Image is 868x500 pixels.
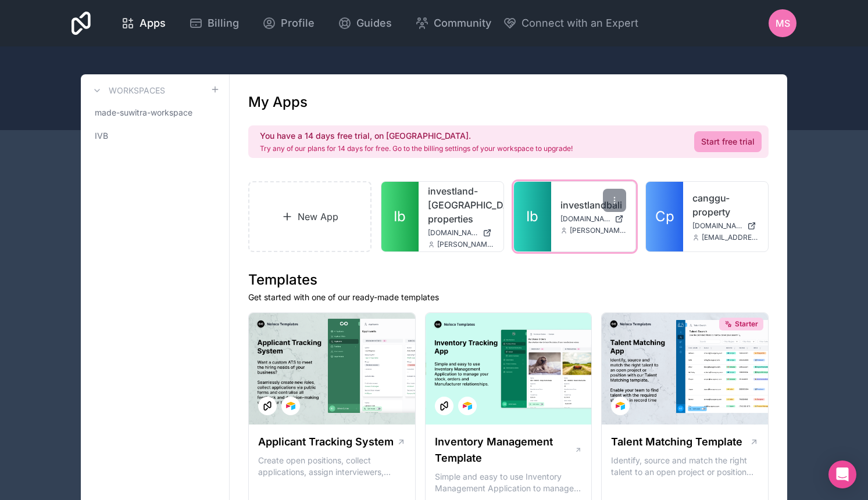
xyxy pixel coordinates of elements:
span: Apps [140,15,166,31]
a: Apps [112,10,175,36]
h2: You have a 14 days free trial, on [GEOGRAPHIC_DATA]. [260,130,573,142]
img: Airtable Logo [616,401,625,411]
h1: Applicant Tracking System [258,434,394,450]
a: Profile [253,10,324,36]
img: Airtable Logo [463,401,472,411]
span: Billing [208,15,239,31]
p: Identify, source and match the right talent to an open project or position with our Talent Matchi... [611,455,759,478]
span: [PERSON_NAME][EMAIL_ADDRESS][PERSON_NAME][DOMAIN_NAME] [437,240,494,249]
button: Connect with an Expert [503,15,638,31]
p: Get started with one of our ready-made templates [248,292,769,303]
span: [PERSON_NAME][EMAIL_ADDRESS][PERSON_NAME][DOMAIN_NAME] [570,226,627,235]
h1: Inventory Management Template [435,434,574,466]
span: MS [776,16,790,30]
a: IVB [90,125,220,146]
a: Guides [328,10,401,36]
span: [DOMAIN_NAME] [560,214,610,224]
a: Community [406,10,501,36]
a: canggu-property [692,191,759,219]
img: Airtable Logo [286,401,295,411]
a: made-suwitra-workspace [90,102,220,123]
a: Start free trial [694,131,762,152]
span: [DOMAIN_NAME] [692,221,742,231]
span: Ib [394,207,406,226]
div: Open Intercom Messenger [828,461,856,488]
span: Cp [655,207,674,226]
a: Billing [180,10,248,36]
h1: Talent Matching Template [611,434,742,450]
a: [DOMAIN_NAME] [692,221,759,231]
p: Try any of our plans for 14 days for free. Go to the billing settings of your workspace to upgrade! [260,144,573,153]
p: Create open positions, collect applications, assign interviewers, centralise candidate feedback a... [258,455,406,478]
a: Ib [514,182,551,251]
a: [DOMAIN_NAME] [560,214,627,224]
h1: Templates [248,271,769,289]
h3: Workspaces [109,85,165,96]
span: Starter [735,319,758,329]
a: Ib [381,182,419,251]
span: Connect with an Expert [521,15,638,31]
a: investlandbali [560,198,627,212]
a: Cp [646,182,683,251]
a: Workspaces [90,84,165,98]
span: made-suwitra-workspace [95,107,192,118]
a: investland-[GEOGRAPHIC_DATA]-properties [428,184,494,226]
a: [DOMAIN_NAME] [428,228,494,238]
h1: My Apps [248,93,308,111]
span: [DOMAIN_NAME] [428,228,478,238]
span: IVB [95,130,108,142]
a: New App [248,181,372,252]
span: Guides [356,15,392,31]
span: Community [434,15,491,31]
span: Ib [526,207,538,226]
p: Simple and easy to use Inventory Management Application to manage your stock, orders and Manufact... [435,471,583,494]
span: [EMAIL_ADDRESS][DOMAIN_NAME] [702,233,759,242]
span: Profile [281,15,315,31]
